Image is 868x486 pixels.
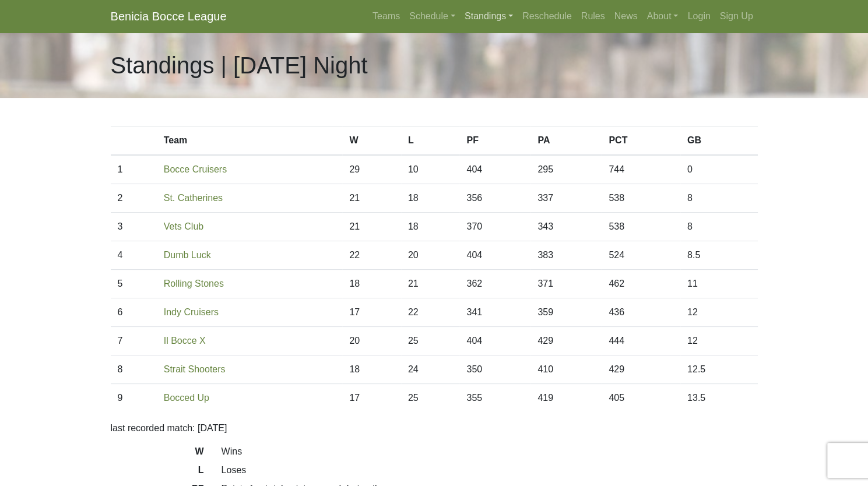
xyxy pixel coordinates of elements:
[401,270,460,298] td: 21
[683,5,715,28] a: Login
[111,241,157,270] td: 4
[459,155,530,184] td: 404
[164,221,203,231] a: Vets Club
[342,270,401,298] td: 18
[401,327,460,355] td: 25
[342,184,401,213] td: 21
[602,327,680,355] td: 444
[164,364,226,374] a: Strait Shooters
[680,298,758,327] td: 12
[342,327,401,355] td: 20
[401,241,460,270] td: 20
[459,355,530,384] td: 350
[459,213,530,241] td: 370
[401,184,460,213] td: 18
[530,126,602,156] th: PA
[602,384,680,413] td: 405
[342,213,401,241] td: 21
[602,298,680,327] td: 436
[530,327,602,355] td: 429
[459,270,530,298] td: 362
[602,270,680,298] td: 462
[530,184,602,213] td: 337
[111,270,157,298] td: 5
[680,213,758,241] td: 8
[164,279,224,288] a: Rolling Stones
[577,5,610,28] a: Rules
[530,155,602,184] td: 295
[111,5,227,28] a: Benicia Bocce League
[602,126,680,156] th: PCT
[111,51,368,79] h1: Standings | [DATE] Night
[680,184,758,213] td: 8
[602,213,680,241] td: 538
[164,193,223,203] a: St. Catherines
[102,445,213,463] dt: W
[342,384,401,413] td: 17
[530,270,602,298] td: 371
[401,155,460,184] td: 10
[342,155,401,184] td: 29
[164,164,227,174] a: Bocce Cruisers
[111,213,157,241] td: 3
[111,298,157,327] td: 6
[680,327,758,355] td: 12
[459,384,530,413] td: 355
[405,5,460,28] a: Schedule
[602,355,680,384] td: 429
[164,250,211,260] a: Dumb Luck
[213,445,767,459] dd: Wins
[680,270,758,298] td: 11
[459,184,530,213] td: 356
[680,155,758,184] td: 0
[111,384,157,413] td: 9
[111,327,157,355] td: 7
[102,463,213,482] dt: L
[157,126,343,156] th: Team
[164,336,206,346] a: Il Bocce X
[111,355,157,384] td: 8
[111,184,157,213] td: 2
[368,5,405,28] a: Teams
[164,393,209,403] a: Bocced Up
[530,298,602,327] td: 359
[715,5,758,28] a: Sign Up
[342,126,401,156] th: W
[530,213,602,241] td: 343
[401,213,460,241] td: 18
[213,463,767,477] dd: Loses
[680,355,758,384] td: 12.5
[459,327,530,355] td: 404
[602,241,680,270] td: 524
[530,355,602,384] td: 410
[459,298,530,327] td: 341
[459,126,530,156] th: PF
[680,126,758,156] th: GB
[401,126,460,156] th: L
[401,355,460,384] td: 24
[342,241,401,270] td: 22
[342,355,401,384] td: 18
[111,155,157,184] td: 1
[642,5,683,28] a: About
[602,155,680,184] td: 744
[680,384,758,413] td: 13.5
[460,5,518,28] a: Standings
[610,5,642,28] a: News
[602,184,680,213] td: 538
[342,298,401,327] td: 17
[530,241,602,270] td: 383
[530,384,602,413] td: 419
[680,241,758,270] td: 8.5
[518,5,577,28] a: Reschedule
[164,307,219,317] a: Indy Cruisers
[459,241,530,270] td: 404
[401,384,460,413] td: 25
[401,298,460,327] td: 22
[111,421,758,435] p: last recorded match: [DATE]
